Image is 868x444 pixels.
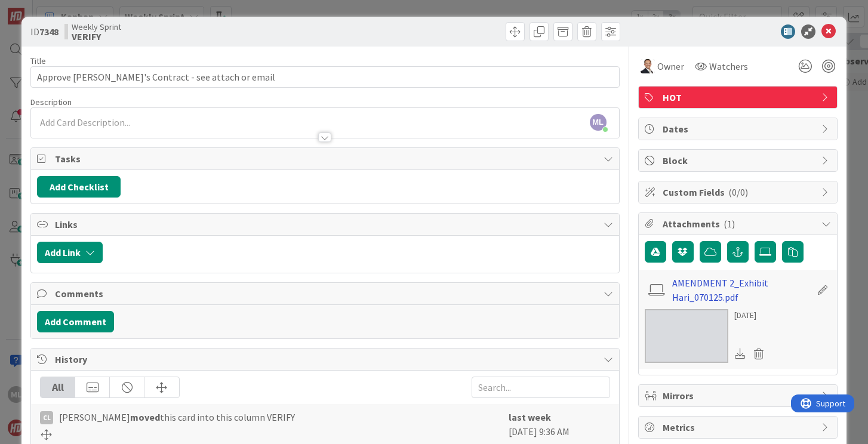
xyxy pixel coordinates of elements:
a: AMENDMENT 2_Exhibit Hari_070125.pdf [672,276,811,304]
span: Weekly Sprint [72,22,121,32]
b: moved [130,411,160,423]
div: CL [40,411,53,424]
span: ( 0/0 ) [728,186,748,198]
label: Title [30,55,46,66]
span: Comments [55,286,597,301]
span: Dates [663,122,815,136]
button: Add Link [37,242,103,263]
b: last week [509,411,551,423]
span: History [55,352,597,366]
span: HOT [663,90,815,104]
div: Download [734,346,747,362]
span: Owner [657,59,684,73]
b: 7348 [39,26,59,38]
span: ID [30,24,59,39]
div: [DATE] 9:36 AM [509,410,610,440]
input: Search... [472,377,610,398]
span: ML [590,114,607,131]
span: ( 1 ) [724,218,735,230]
span: Support [25,2,54,16]
span: Watchers [709,59,748,73]
b: VERIFY [72,32,121,41]
span: Metrics [663,420,815,434]
div: All [41,377,75,397]
input: type card name here... [30,66,619,88]
span: Links [55,217,597,232]
button: Add Comment [37,311,114,332]
span: Attachments [663,217,815,231]
span: Tasks [55,152,597,166]
div: [DATE] [734,309,769,322]
span: Description [30,97,72,107]
span: Mirrors [663,388,815,403]
button: Add Checklist [37,176,121,198]
span: Block [663,153,815,168]
span: Custom Fields [663,185,815,199]
span: [PERSON_NAME] this card into this column VERIFY [59,410,295,424]
img: SL [641,59,655,73]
